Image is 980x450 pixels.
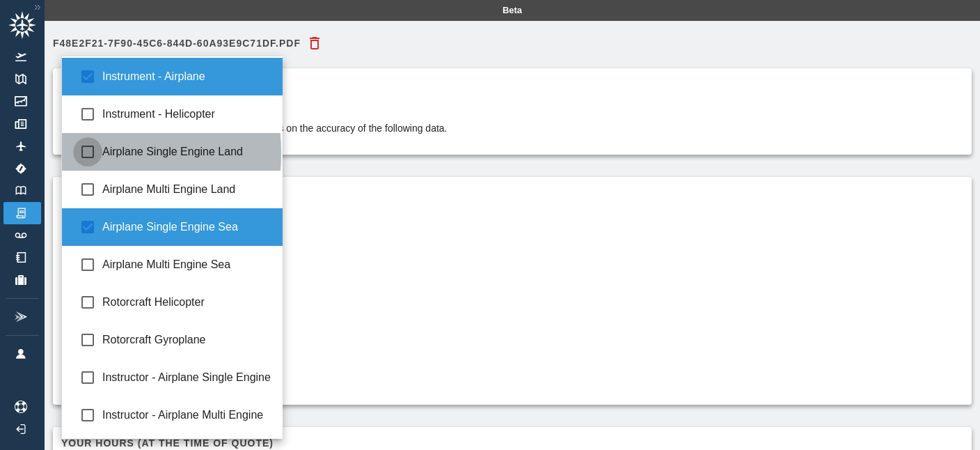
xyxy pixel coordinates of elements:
span: Instructor - Airplane Multi Engine [102,407,272,424]
span: Rotorcraft Gyroplane [102,332,272,348]
span: Airplane Single Engine Land [102,143,272,160]
span: Airplane Single Engine Sea [102,219,272,235]
span: Instructor - Airplane Single Engine [102,369,272,386]
span: Instrument - Helicopter [102,106,272,123]
span: Airplane Multi Engine Land [102,181,272,198]
span: Instrument - Airplane [102,68,272,85]
span: Airplane Multi Engine Sea [102,256,272,273]
span: Rotorcraft Helicopter [102,294,272,311]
